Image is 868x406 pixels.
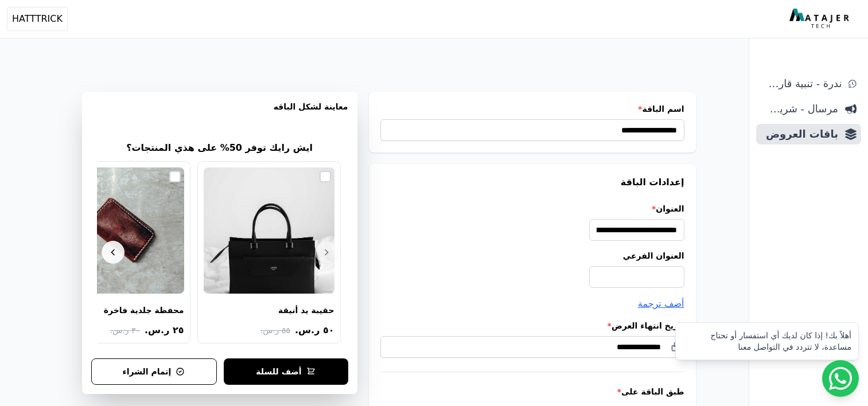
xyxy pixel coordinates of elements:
img: حقيبة يد أنيقة [204,167,334,294]
button: HATTTRICK [7,7,68,31]
h2: ايش رايك توفر 50% على هذي المنتجات؟ [126,141,313,155]
div: محفظة جلدية فاخرة [104,305,184,315]
button: أضف للسلة [224,358,348,385]
div: حقيبة يد أنيقة [278,305,334,315]
span: مرسال - شريط دعاية [761,101,838,117]
span: ٥٠ ر.س. [295,323,334,337]
button: Previous [315,241,338,264]
h3: معاينة لشكل الباقه [91,101,348,126]
img: محفظة جلدية فاخرة [53,167,184,294]
label: تاريخ انتهاء العرض [380,320,684,331]
span: ندرة - تنبية قارب علي النفاذ [761,76,842,92]
span: باقات العروض [761,126,838,142]
label: العنوان [380,203,684,214]
label: العنوان الفرعي [380,250,684,261]
span: ٣٠ ر.س. [110,325,140,337]
span: HATTTRICK [12,12,63,26]
span: ٢٥ ر.س. [145,323,184,337]
img: MatajerTech Logo [789,9,852,29]
span: ٥٥ ر.س. [260,325,290,337]
button: إتمام الشراء [91,358,217,385]
div: أهلاً بك! إذا كان لديك أي استفسار أو تحتاج مساعدة، لا تتردد في التواصل معنا [683,330,851,353]
button: Next [102,241,124,264]
span: أضف ترجمة [638,298,684,309]
h3: إعدادات الباقة [380,175,684,189]
label: اسم الباقة [380,103,684,115]
button: أضف ترجمة [638,297,684,311]
label: طبق الباقة على [380,386,684,397]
